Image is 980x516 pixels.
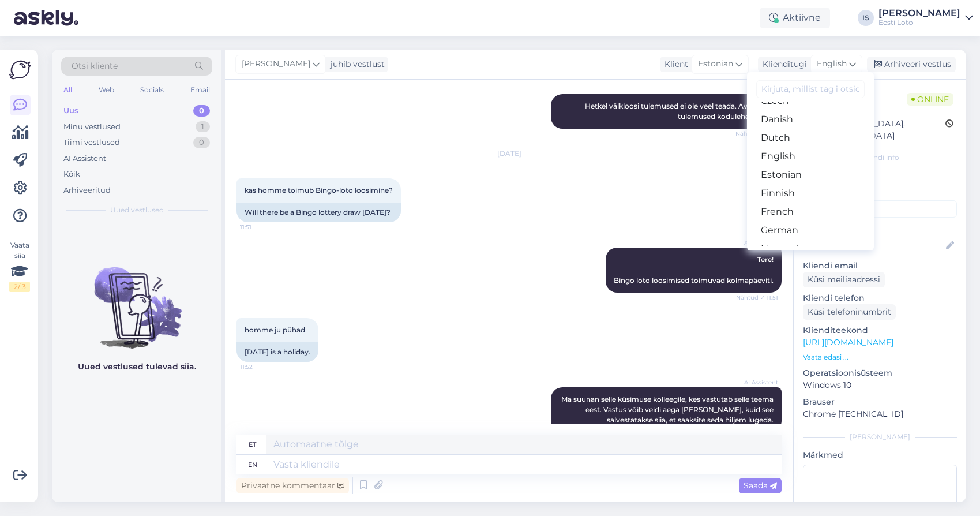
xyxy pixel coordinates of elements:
div: Küsi telefoninumbrit [803,304,896,320]
div: Arhiveeri vestlus [867,57,956,72]
img: No chats [52,246,221,350]
div: IS [858,10,874,26]
a: German [747,221,874,240]
div: Socials [138,83,166,98]
a: [PERSON_NAME]Eesti Loto [878,9,973,27]
div: Klient [660,58,688,70]
p: Kliendi nimi [803,222,957,234]
div: [GEOGRAPHIC_DATA], [GEOGRAPHIC_DATA] [806,118,945,142]
p: Kliendi tag'id [803,170,957,182]
div: Eesti Loto [878,18,960,27]
div: Klienditugi [758,58,807,70]
div: Kõik [63,169,80,180]
div: en [248,455,257,474]
div: Kliendi info [803,152,957,163]
span: Ma suunan selle küsimuse kolleegile, kes vastutab selle teema eest. Vastus võib veidi aega [PERSO... [561,395,775,424]
div: Küsi meiliaadressi [803,272,885,287]
span: Uued vestlused [110,205,164,215]
span: AI Assistent [735,238,778,247]
p: Brauser [803,396,957,408]
div: Privaatne kommentaar [236,478,349,493]
span: Otsi kliente [72,60,118,72]
a: Dutch [747,129,874,147]
span: Saada [744,480,777,491]
span: 11:51 [240,223,283,231]
div: 1 [196,121,210,133]
div: 0 [193,137,210,148]
div: Will there be a Bingo lottery draw [DATE]? [236,203,401,222]
a: English [747,147,874,166]
div: Uus [63,105,78,117]
a: French [747,203,874,221]
p: Klienditeekond [803,324,957,336]
p: Windows 10 [803,379,957,391]
span: [PERSON_NAME] [242,58,310,70]
p: Chrome [TECHNICAL_ID] [803,408,957,420]
a: Hungarian [747,240,874,258]
div: Vaata siia [9,240,30,292]
p: Märkmed [803,449,957,461]
a: Estonian [747,166,874,184]
span: Online [907,93,953,106]
span: Hetkel välkloosi tulemused ei ole veel teada. Avaldame tulemused kodulehel peagi. [585,102,775,121]
div: All [61,83,74,98]
div: [PERSON_NAME] [878,9,960,18]
div: Arhiveeritud [63,185,111,196]
img: Askly Logo [9,59,31,81]
div: [PERSON_NAME] [803,432,957,442]
a: Finnish [747,184,874,203]
span: English [817,58,847,70]
div: Email [188,83,212,98]
p: Uued vestlused tulevad siia. [78,361,196,373]
span: Nähtud ✓ 11:51 [735,293,778,302]
div: Aktiivne [760,8,830,28]
div: Web [96,83,117,98]
p: Vaata edasi ... [803,352,957,362]
div: AI Assistent [63,153,106,164]
div: Tiimi vestlused [63,137,120,148]
a: [URL][DOMAIN_NAME] [803,337,893,347]
p: Kliendi telefon [803,292,957,304]
p: Operatsioonisüsteem [803,367,957,379]
div: 0 [193,105,210,117]
span: kas homme toimub Bingo-loto loosimine? [245,186,393,195]
div: [DATE] [236,148,782,159]
div: [DATE] is a holiday. [236,342,318,362]
div: juhib vestlust [326,58,385,70]
span: Estonian [698,58,733,70]
span: 11:52 [240,362,283,371]
span: AI Assistent [735,378,778,387]
span: homme ju pühad [245,326,305,334]
span: Nähtud ✓ 11:41 [735,129,778,138]
input: Kirjuta, millist tag'i otsid [756,80,865,98]
p: Kliendi email [803,260,957,272]
input: Lisa tag [803,200,957,218]
input: Lisa nimi [803,240,944,252]
div: 2 / 3 [9,282,30,292]
div: et [249,435,256,454]
div: Minu vestlused [63,121,121,133]
a: Danish [747,110,874,129]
